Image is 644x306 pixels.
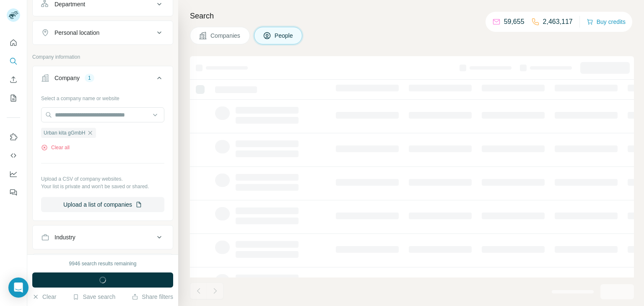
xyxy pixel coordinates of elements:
[33,23,173,43] button: Personal location
[32,293,56,301] button: Clear
[55,29,99,37] div: Personal location
[55,233,75,241] div: Industry
[73,293,115,301] button: Save search
[41,144,70,151] button: Clear all
[7,72,20,87] button: Enrich CSV
[8,277,29,298] div: Open Intercom Messenger
[7,185,20,200] button: Feedback
[504,17,525,27] p: 59,655
[7,130,20,145] button: Use Surfe on LinkedIn
[7,166,20,182] button: Dashboard
[7,91,20,106] button: My lists
[33,68,173,91] button: Company1
[55,74,80,82] div: Company
[44,129,85,137] span: Urban kita gGmbH
[543,17,573,27] p: 2,463,117
[41,183,164,190] p: Your list is private and won't be saved or shared.
[7,148,20,163] button: Use Surfe API
[41,175,164,183] p: Upload a CSV of company websites.
[587,16,626,28] button: Buy credits
[275,31,294,40] span: People
[69,260,137,267] div: 9946 search results remaining
[210,31,241,40] span: Companies
[41,197,164,212] button: Upload a list of companies
[33,227,173,247] button: Industry
[7,35,20,50] button: Quick start
[85,74,94,82] div: 1
[41,91,164,102] div: Select a company name or website
[132,293,173,301] button: Share filters
[190,10,634,22] h4: Search
[7,54,20,69] button: Search
[32,53,173,61] p: Company information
